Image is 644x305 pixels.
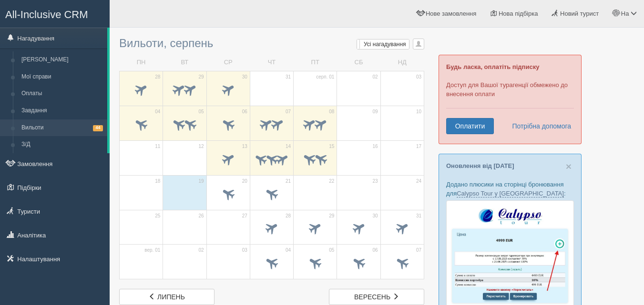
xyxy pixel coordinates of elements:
span: All-Inclusive CRM [5,9,88,20]
span: 16 [373,143,378,150]
h3: Вильоти, серпень [119,37,424,49]
span: 06 [242,108,247,115]
b: Будь ласка, оплатіть підписку [446,63,539,70]
span: 30 [242,74,247,80]
span: 07 [416,247,421,254]
span: 25 [155,213,160,219]
span: 44 [93,125,103,131]
td: НД [380,54,424,71]
span: 18 [155,178,160,185]
span: 26 [198,213,204,219]
span: вер. 01 [144,247,160,254]
span: 08 [329,108,334,115]
span: 30 [373,213,378,219]
a: Оновлення від [DATE] [446,162,514,169]
a: [PERSON_NAME] [17,51,107,69]
span: 04 [286,247,291,254]
span: 31 [416,213,421,219]
span: 05 [329,247,334,254]
a: З/Д [17,136,107,153]
span: 29 [329,213,334,219]
span: 11 [155,143,160,150]
span: 22 [329,178,334,185]
td: ЧТ [250,54,293,71]
a: Оплатити [446,118,494,134]
span: липень [157,293,185,301]
span: На [621,10,629,17]
span: 03 [416,74,421,80]
a: Вильоти44 [17,119,107,137]
a: Мої справи [17,69,107,86]
p: Додано плюсики на сторінці бронювання для : [446,180,574,198]
span: 17 [416,143,421,150]
span: 13 [242,143,247,150]
span: 09 [373,108,378,115]
td: ПТ [294,54,337,71]
span: 02 [373,74,378,80]
span: 29 [198,74,204,80]
div: Доступ для Вашої турагенції обмежено до внесення оплати [439,55,582,144]
a: вересень [329,289,424,305]
td: ПН [120,54,163,71]
span: 28 [286,213,291,219]
span: 06 [373,247,378,254]
td: СР [206,54,250,71]
td: СБ [337,54,380,71]
a: Завдання [17,102,107,119]
span: вересень [354,293,390,301]
button: Close [566,161,572,171]
a: Потрібна допомога [506,118,572,134]
span: 20 [242,178,247,185]
span: Новий турист [560,10,599,17]
span: 27 [242,213,247,219]
span: × [566,161,572,172]
span: 10 [416,108,421,115]
span: 24 [416,178,421,185]
span: Усі нагадування [364,41,406,48]
a: Calypso Tour у [GEOGRAPHIC_DATA] [457,190,564,197]
span: 05 [198,108,204,115]
a: All-Inclusive CRM [0,0,109,27]
span: 12 [198,143,204,150]
span: 07 [286,108,291,115]
a: липень [119,289,215,305]
span: Нова підбірка [499,10,538,17]
span: 28 [155,74,160,80]
span: 19 [198,178,204,185]
td: ВТ [163,54,206,71]
span: серп. 01 [316,74,334,80]
span: 04 [155,108,160,115]
span: 21 [286,178,291,185]
a: Оплаты [17,85,107,102]
span: 15 [329,143,334,150]
span: Нове замовлення [426,10,476,17]
span: 03 [242,247,247,254]
span: 31 [286,74,291,80]
span: 23 [373,178,378,185]
span: 14 [286,143,291,150]
span: 02 [198,247,204,254]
